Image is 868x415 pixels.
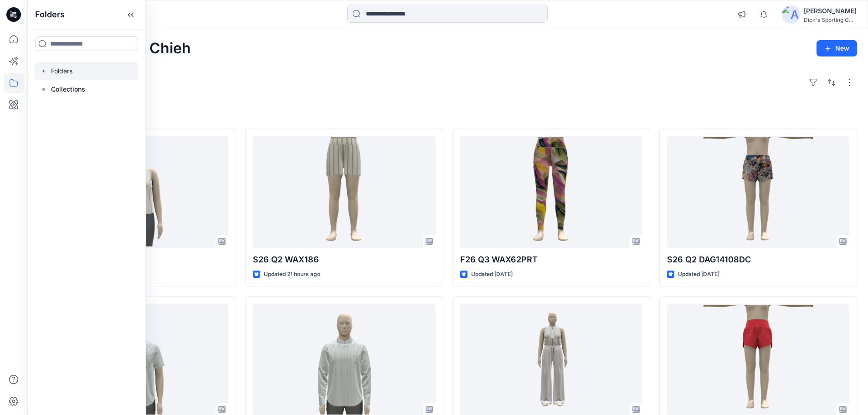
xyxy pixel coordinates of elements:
[38,108,857,119] h4: Styles
[51,84,85,95] p: Collections
[253,253,435,266] p: S26 Q2 WAX186
[667,136,849,248] a: S26 Q2 DAG14108DC
[264,270,320,279] p: Updated 21 hours ago
[678,270,719,279] p: Updated [DATE]
[253,136,435,248] a: S26 Q2 WAX186
[471,270,513,279] p: Updated [DATE]
[460,253,642,266] p: F26 Q3 WAX62PRT
[667,253,849,266] p: S26 Q2 DAG14108DC
[782,5,800,24] img: avatar
[817,40,857,56] button: New
[460,136,642,248] a: F26 Q3 WAX62PRT
[804,16,857,23] div: Dick's Sporting G...
[804,5,857,16] div: [PERSON_NAME]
